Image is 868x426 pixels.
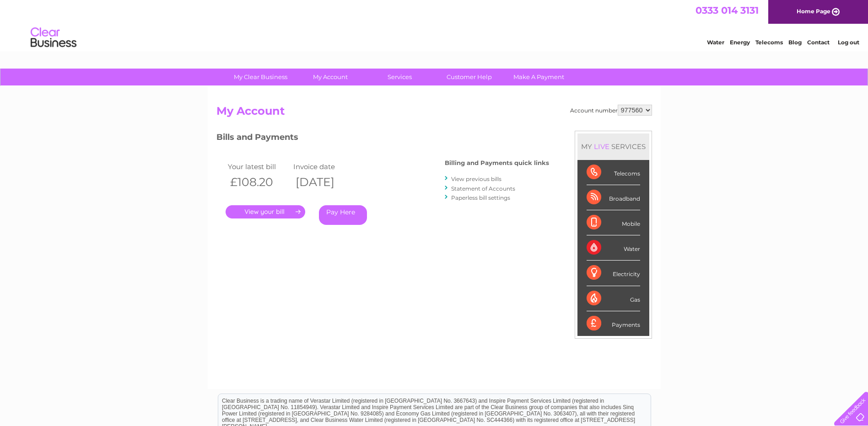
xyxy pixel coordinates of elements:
[223,69,298,85] a: My Clear Business
[577,133,649,160] div: MY SERVICES
[218,5,651,44] div: Clear Business is a trading name of Verastar Limited (registered in [GEOGRAPHIC_DATA] No. 3667643...
[451,176,501,182] a: View previous bills
[587,235,640,261] div: Water
[451,194,510,201] a: Paperless bill settings
[695,5,759,16] a: 0333 014 3131
[216,131,549,147] h3: Bills and Payments
[570,105,652,116] div: Account number
[587,311,640,336] div: Payments
[587,185,640,210] div: Broadband
[501,69,577,85] a: Make A Payment
[592,142,611,151] div: LIVE
[362,69,437,85] a: Services
[292,69,368,85] a: My Account
[788,39,802,46] a: Blog
[445,160,549,166] h4: Billing and Payments quick links
[291,160,357,173] td: Invoice date
[291,173,357,192] th: [DATE]
[226,160,291,173] td: Your latest bill
[451,185,515,192] a: Statement of Accounts
[226,205,305,218] a: .
[587,210,640,235] div: Mobile
[226,173,291,192] th: £108.20
[730,39,750,46] a: Energy
[707,39,724,46] a: Water
[838,39,859,46] a: Log out
[755,39,783,46] a: Telecoms
[807,39,830,46] a: Contact
[587,286,640,311] div: Gas
[587,160,640,185] div: Telecoms
[319,205,367,225] a: Pay Here
[30,24,77,52] img: logo.png
[587,261,640,286] div: Electricity
[216,105,652,122] h2: My Account
[431,69,507,85] a: Customer Help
